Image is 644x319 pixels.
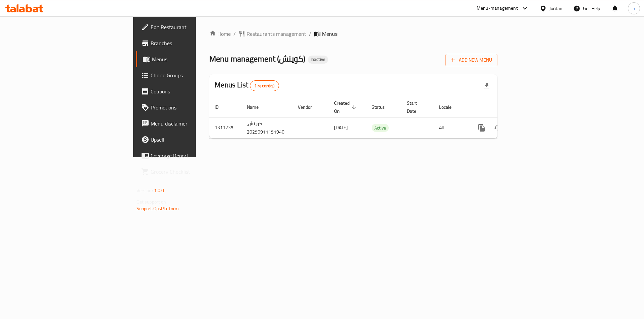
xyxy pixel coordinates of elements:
[136,19,241,35] a: Edit Restaurant
[209,97,543,139] table: enhanced table
[298,103,321,111] span: Vendor
[151,87,235,95] span: Coupons
[137,204,179,213] a: Support.OpsPlatform
[407,99,426,115] span: Start Date
[154,186,164,195] span: 1.0.0
[474,120,490,136] button: more
[209,30,497,38] nav: breadcrumb
[372,124,389,132] span: Active
[137,197,167,206] span: Get support on:
[308,57,328,62] span: Inactive
[151,103,235,111] span: Promotions
[215,80,279,91] h2: Menus List
[136,132,241,148] a: Upsell
[451,56,492,64] span: Add New Menu
[241,117,292,138] td: كوينش, 20250911151940
[445,54,497,66] button: Add New Menu
[439,103,460,111] span: Locale
[151,136,235,144] span: Upsell
[238,30,306,38] a: Restaurants management
[151,71,235,79] span: Choice Groups
[151,23,235,31] span: Edit Restaurant
[137,186,153,195] span: Version:
[136,35,241,51] a: Branches
[401,117,434,138] td: -
[549,5,562,12] div: Jordan
[309,30,311,38] li: /
[136,51,241,67] a: Menus
[136,115,241,132] a: Menu disclaimer
[633,5,635,12] span: h
[152,55,235,63] span: Menus
[151,39,235,47] span: Branches
[308,56,328,64] div: Inactive
[434,117,468,138] td: All
[247,103,267,111] span: Name
[136,164,241,180] a: Grocery Checklist
[322,30,337,38] span: Menus
[209,51,305,66] span: Menu management ( كوينش )
[136,83,241,99] a: Coupons
[477,4,518,12] div: Menu-management
[250,80,279,91] div: Total records count
[136,99,241,115] a: Promotions
[136,148,241,164] a: Coverage Report
[334,123,348,132] span: [DATE]
[479,78,495,94] div: Export file
[372,103,393,111] span: Status
[468,97,543,117] th: Actions
[151,152,235,160] span: Coverage Report
[247,30,306,38] span: Restaurants management
[215,103,227,111] span: ID
[250,83,279,89] span: 1 record(s)
[151,168,235,176] span: Grocery Checklist
[151,119,235,128] span: Menu disclaimer
[334,99,358,115] span: Created On
[136,67,241,83] a: Choice Groups
[490,120,506,136] button: Change Status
